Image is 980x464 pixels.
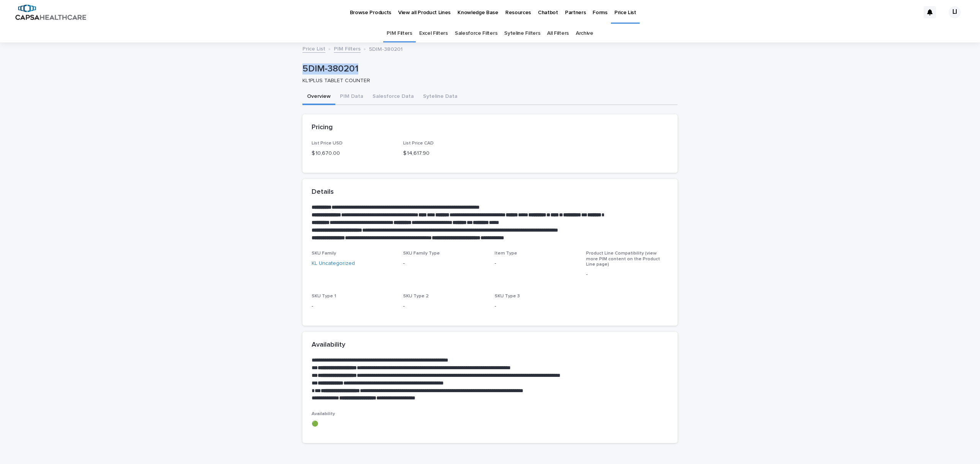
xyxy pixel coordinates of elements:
[576,24,593,42] a: Archive
[312,294,336,299] span: SKU Type 1
[302,44,325,53] a: Price List
[419,24,448,42] a: Excel Filters
[403,141,434,146] span: List Price CAD
[15,5,86,20] img: B5p4sRfuTuC72oLToeu7
[312,123,333,132] h2: Pricing
[495,294,520,299] span: SKU Type 3
[369,44,403,53] p: 5DIM-380201
[403,149,485,157] p: $ 14,617.90
[586,271,668,279] p: -
[495,251,517,256] span: Item Type
[495,260,577,268] p: -
[302,78,671,84] p: KL1PLUS TABLET COUNTER
[312,302,394,310] p: -
[312,260,355,268] a: KL Uncategorized
[368,89,418,105] button: Salesforce Data
[403,302,485,310] p: -
[547,24,569,42] a: All Filters
[495,302,577,310] p: -
[335,89,368,105] button: PIM Data
[312,141,343,146] span: List Price USD
[403,260,485,268] p: -
[455,24,497,42] a: Salesforce Filters
[949,6,961,18] div: LI
[418,89,462,105] button: Syteline Data
[387,24,412,42] a: PIM Filters
[312,188,334,196] h2: Details
[302,89,335,105] button: Overview
[312,149,394,157] p: $ 10,670.00
[302,63,675,75] p: 5DIM-380201
[403,294,429,299] span: SKU Type 2
[312,251,336,256] span: SKU Family
[586,251,660,267] span: Product Line Compatibility (view more PIM content on the Product Line page)
[403,251,440,256] span: SKU Family Type
[504,24,540,42] a: Syteline Filters
[312,412,335,416] span: Availability
[334,44,361,53] a: PIM Filters
[312,420,394,428] p: 🟢
[312,341,345,349] h2: Availability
